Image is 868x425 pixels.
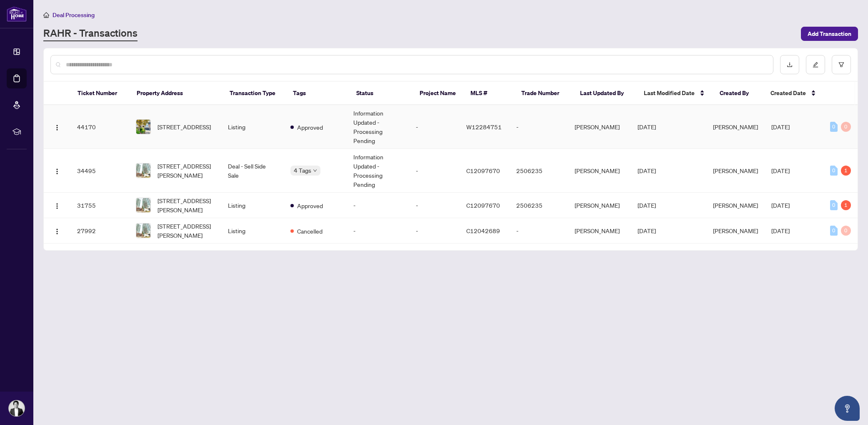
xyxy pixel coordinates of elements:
[510,149,568,193] td: 2506235
[841,166,851,176] div: 1
[350,82,413,105] th: Status
[771,123,790,131] span: [DATE]
[713,227,758,234] span: [PERSON_NAME]
[510,218,568,244] td: -
[70,149,129,193] td: 34495
[158,221,215,240] span: [STREET_ADDRESS][PERSON_NAME]
[54,124,60,131] img: Logo
[830,122,838,132] div: 0
[221,193,284,218] td: Listing
[158,196,215,214] span: [STREET_ADDRESS][PERSON_NAME]
[43,12,49,18] span: home
[409,193,459,218] td: -
[347,149,410,193] td: Information Updated - Processing Pending
[830,200,838,210] div: 0
[347,105,410,149] td: Information Updated - Processing Pending
[466,167,500,174] span: C12097670
[130,82,223,105] th: Property Address
[568,105,631,149] td: [PERSON_NAME]
[297,226,323,236] span: Cancelled
[50,120,64,133] button: Logo
[54,228,60,235] img: Logo
[466,123,502,131] span: W12284751
[71,82,130,105] th: Ticket Number
[9,400,25,416] img: Profile Icon
[568,193,631,218] td: [PERSON_NAME]
[347,193,410,218] td: -
[409,149,459,193] td: -
[53,11,95,19] span: Deal Processing
[638,167,656,174] span: [DATE]
[830,226,838,236] div: 0
[713,201,758,209] span: [PERSON_NAME]
[70,193,129,218] td: 31755
[806,55,825,74] button: edit
[466,201,500,209] span: C12097670
[50,199,64,212] button: Logo
[637,82,713,105] th: Last Modified Date
[297,201,323,210] span: Approved
[832,55,851,74] button: filter
[638,201,656,209] span: [DATE]
[813,62,818,68] span: edit
[54,203,60,209] img: Logo
[638,123,656,131] span: [DATE]
[136,198,150,212] img: thumbnail-img
[787,62,793,68] span: download
[50,164,64,177] button: Logo
[158,161,215,180] span: [STREET_ADDRESS][PERSON_NAME]
[644,88,695,98] span: Last Modified Date
[294,166,311,175] span: 4 Tags
[221,149,284,193] td: Deal - Sell Side Sale
[221,105,284,149] td: Listing
[771,201,790,209] span: [DATE]
[780,55,799,74] button: download
[136,224,150,238] img: thumbnail-img
[221,218,284,244] td: Listing
[770,88,806,98] span: Created Date
[136,120,150,134] img: thumbnail-img
[771,167,790,174] span: [DATE]
[638,227,656,234] span: [DATE]
[313,168,317,173] span: down
[223,82,286,105] th: Transaction Type
[50,224,64,237] button: Logo
[136,163,150,178] img: thumbnail-img
[841,122,851,132] div: 0
[286,82,350,105] th: Tags
[466,227,500,234] span: C12042689
[7,6,27,22] img: logo
[808,27,851,40] span: Add Transaction
[409,105,459,149] td: -
[409,218,459,244] td: -
[70,218,129,244] td: 27992
[43,26,138,41] a: RAHR - Transactions
[838,62,844,68] span: filter
[54,168,60,175] img: Logo
[713,82,764,105] th: Created By
[573,82,637,105] th: Last Updated By
[515,82,574,105] th: Trade Number
[835,396,860,421] button: Open asap
[70,105,129,149] td: 44170
[713,123,758,131] span: [PERSON_NAME]
[771,227,790,234] span: [DATE]
[297,123,323,132] span: Approved
[347,218,410,244] td: -
[413,82,464,105] th: Project Name
[510,193,568,218] td: 2506235
[568,218,631,244] td: [PERSON_NAME]
[801,27,858,41] button: Add Transaction
[568,149,631,193] td: [PERSON_NAME]
[510,105,568,149] td: -
[830,166,838,176] div: 0
[158,122,211,131] span: [STREET_ADDRESS]
[841,200,851,210] div: 1
[841,226,851,236] div: 0
[464,82,515,105] th: MLS #
[764,82,823,105] th: Created Date
[713,167,758,174] span: [PERSON_NAME]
